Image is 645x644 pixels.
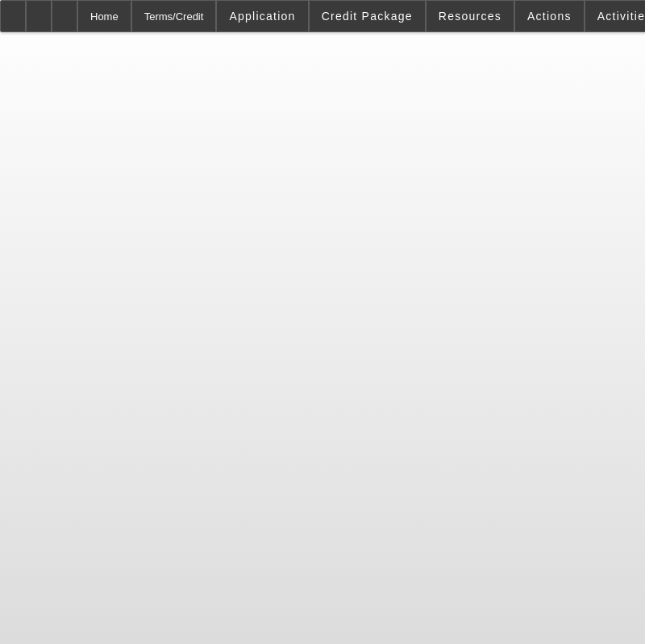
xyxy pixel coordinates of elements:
span: Application [229,10,295,23]
span: Credit Package [322,10,413,23]
button: Credit Package [310,1,425,31]
button: Application [217,1,307,31]
span: Actions [527,10,572,23]
span: Resources [439,10,501,23]
button: Resources [427,1,514,31]
button: Actions [515,1,584,31]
